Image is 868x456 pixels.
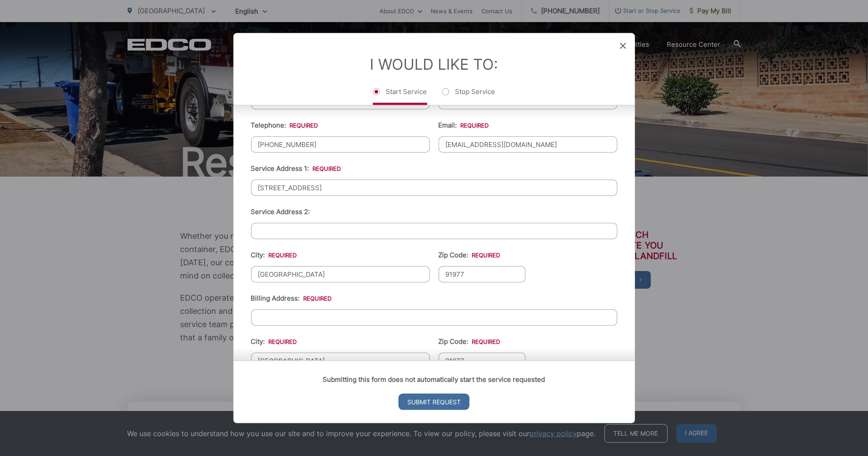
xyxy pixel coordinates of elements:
[373,87,427,105] label: Start Service
[251,121,318,129] label: Telephone:
[370,55,498,73] label: I Would Like To:
[251,164,341,172] label: Service Address 1:
[398,394,470,410] input: Submit Request
[251,207,310,215] label: Service Address 2:
[442,87,496,105] label: Stop Service
[251,294,332,302] label: Billing Address:
[439,121,489,129] label: Email:
[439,251,500,259] label: Zip Code:
[439,337,500,345] label: Zip Code:
[251,337,297,345] label: City:
[323,375,545,384] strong: Submitting this form does not automatically start the service requested
[251,251,297,259] label: City:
